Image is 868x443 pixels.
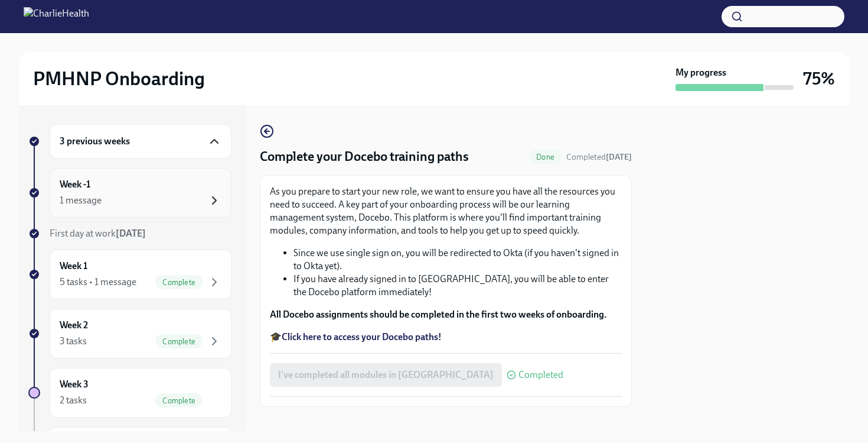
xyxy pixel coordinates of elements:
a: Click here to access your Docebo paths! [282,331,442,342]
strong: All Docebo assignments should be completed in the first two weeks of onboarding. [270,309,607,320]
h6: 3 previous weeks [60,135,130,148]
p: 🎓 [270,331,622,344]
strong: [DATE] [606,152,632,162]
span: Complete [155,278,203,287]
div: 1 message [60,194,102,207]
h6: Week 3 [60,378,89,391]
h2: PMHNP Onboarding [33,67,205,90]
a: First day at work[DATE] [28,227,231,240]
span: First day at work [50,228,146,239]
span: Completed [566,152,632,162]
h6: Week 1 [60,260,87,273]
h3: 75% [803,68,835,89]
li: Since we use single sign on, you will be redirected to Okta (if you haven't signed in to Okta yet). [293,247,622,273]
span: September 30th, 2025 23:34 [566,151,632,163]
div: 3 tasks [60,335,87,348]
h6: Week -1 [60,178,90,191]
img: CharlieHealth [24,7,89,26]
span: Completed [518,370,563,380]
div: 3 previous weeks [50,124,231,159]
a: Week 23 tasksComplete [28,309,231,358]
a: Week 32 tasksComplete [28,368,231,418]
div: 5 tasks • 1 message [60,276,136,289]
p: As you prepare to start your new role, we want to ensure you have all the resources you need to s... [270,185,622,237]
strong: [DATE] [116,228,146,239]
span: Complete [155,396,203,405]
li: If you have already signed in to [GEOGRAPHIC_DATA], you will be able to enter the Docebo platform... [293,273,622,299]
strong: My progress [676,66,726,79]
span: Complete [155,337,203,346]
span: Done [529,153,562,161]
a: Week -11 message [28,168,231,218]
h4: Complete your Docebo training paths [260,148,469,166]
h6: Week 2 [60,319,88,332]
a: Week 15 tasks • 1 messageComplete [28,250,231,299]
div: 2 tasks [60,394,87,407]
